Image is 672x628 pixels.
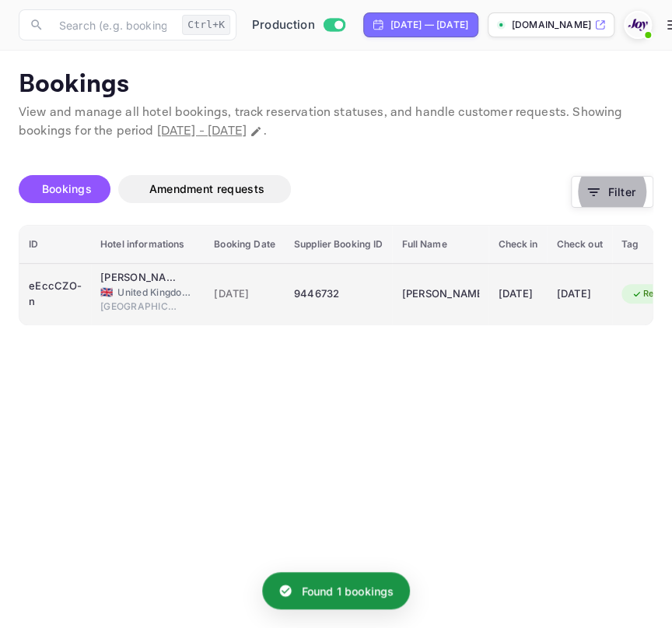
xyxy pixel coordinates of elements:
p: View and manage all hotel bookings, track reservation statuses, and handle customer requests. Sho... [19,103,653,141]
th: Supplier Booking ID [285,226,392,264]
th: Booking Date [205,226,285,264]
img: With Joy [625,12,650,37]
div: account-settings tabs [19,175,571,203]
span: United Kingdom of Great Britain and Northern Ireland [100,287,113,297]
span: Amendment requests [149,182,264,195]
button: Filter [571,176,653,208]
button: Change date range [248,124,264,139]
div: Michael Bane [401,282,479,307]
span: [GEOGRAPHIC_DATA] [100,300,178,314]
span: Production [252,16,315,34]
span: [DATE] - [DATE] [157,123,247,139]
th: Hotel informations [91,226,205,264]
p: Found 1 bookings [302,583,394,599]
span: [DATE] [214,286,275,303]
div: Ctrl+K [182,15,230,35]
div: [DATE] — [DATE] [390,18,468,32]
div: George Street Hotel [100,270,178,286]
div: [DATE] [498,282,537,307]
div: Switch to Sandbox mode [246,16,351,34]
th: Check in [488,226,547,264]
p: Bookings [19,69,653,100]
input: Search (e.g. bookings, documentation) [50,9,176,40]
div: eEccCZO-n [29,282,82,307]
th: Full Name [392,226,488,264]
div: 9446732 [294,282,383,307]
th: Check out [547,226,611,264]
span: Bookings [42,182,92,195]
span: United Kingdom of [GEOGRAPHIC_DATA] and [GEOGRAPHIC_DATA] [117,286,195,300]
p: [DOMAIN_NAME] [512,18,591,32]
div: [DATE] [556,282,602,307]
th: ID [19,226,91,264]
